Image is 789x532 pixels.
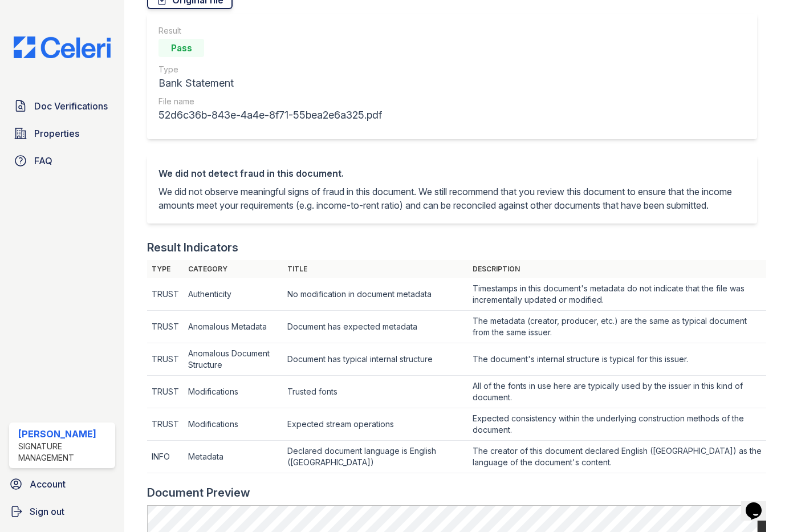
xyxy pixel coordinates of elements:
[34,99,108,113] span: Doc Verifications
[147,441,184,473] td: INFO
[283,311,467,343] td: Document has expected metadata
[468,408,767,441] td: Expected consistency within the underlying construction methods of the document.
[184,408,283,441] td: Modifications
[18,441,111,464] div: Signature Management
[147,343,184,376] td: TRUST
[34,127,79,140] span: Properties
[147,239,238,255] div: Result Indicators
[468,441,767,473] td: The creator of this document declared English ([GEOGRAPHIC_DATA]) as the language of the document...
[283,441,467,473] td: Declared document language is English ([GEOGRAPHIC_DATA])
[283,343,467,376] td: Document has typical internal structure
[184,311,283,343] td: Anomalous Metadata
[468,278,767,311] td: Timestamps in this document's metadata do not indicate that the file was incrementally updated or...
[147,311,184,343] td: TRUST
[5,473,120,496] a: Account
[147,376,184,408] td: TRUST
[468,311,767,343] td: The metadata (creator, producer, etc.) are the same as typical document from the same issuer.
[184,278,283,311] td: Authenticity
[147,278,184,311] td: TRUST
[158,64,382,75] div: Type
[30,477,66,491] span: Account
[468,260,767,278] th: Description
[184,343,283,376] td: Anomalous Document Structure
[158,75,382,91] div: Bank Statement
[147,485,250,501] div: Document Preview
[158,25,382,36] div: Result
[158,185,746,212] p: We did not observe meaningful signs of fraud in this document. We still recommend that you review...
[184,376,283,408] td: Modifications
[741,486,778,521] iframe: chat widget
[468,343,767,376] td: The document's internal structure is typical for this issuer.
[283,278,467,311] td: No modification in document metadata
[30,505,64,518] span: Sign out
[5,36,120,58] img: CE_Logo_Blue-a8612792a0a2168367f1c8372b55b34899dd931a85d93a1a3d3e32e68fde9ad4.png
[9,95,115,117] a: Doc Verifications
[158,107,382,123] div: 52d6c36b-843e-4a4e-8f71-55bea2e6a325.pdf
[184,441,283,473] td: Metadata
[158,39,204,57] div: Pass
[158,166,746,180] div: We did not detect fraud in this document.
[184,260,283,278] th: Category
[9,122,115,145] a: Properties
[468,376,767,408] td: All of the fonts in use here are typically used by the issuer in this kind of document.
[34,154,52,168] span: FAQ
[283,408,467,441] td: Expected stream operations
[158,96,382,107] div: File name
[147,260,184,278] th: Type
[5,500,120,523] a: Sign out
[283,376,467,408] td: Trusted fonts
[18,427,111,441] div: [PERSON_NAME]
[9,149,115,172] a: FAQ
[283,260,467,278] th: Title
[147,408,184,441] td: TRUST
